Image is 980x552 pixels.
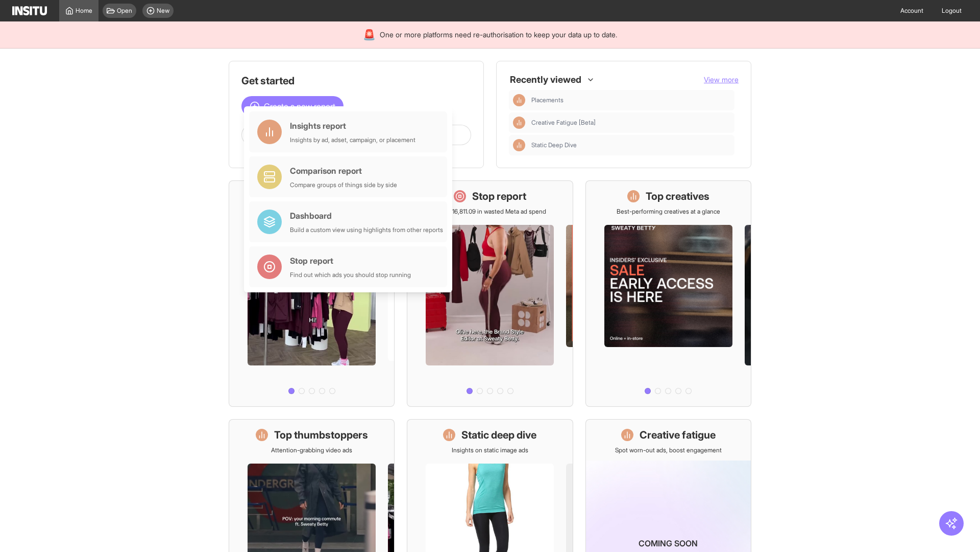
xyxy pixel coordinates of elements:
div: 🚨 [363,28,376,42]
div: Insights [513,139,525,151]
h1: Static deep dive [461,428,536,442]
p: Best-performing creatives at a glance [617,208,720,216]
span: Static Deep Dive [531,141,730,149]
div: Stop report [290,255,411,267]
a: Top creativesBest-performing creatives at a glance [585,180,751,407]
p: Save £16,811.09 in wasted Meta ad spend [434,208,546,216]
span: Creative Fatigue [Beta] [531,119,596,127]
a: What's live nowSee all active ads instantly [229,180,395,407]
a: Stop reportSave £16,811.09 in wasted Meta ad spend [407,180,573,407]
p: Insights on static image ads [452,446,528,454]
p: Attention-grabbing video ads [271,446,352,454]
span: Create a new report [264,100,335,112]
span: One or more platforms need re-authorisation to keep your data up to date. [380,30,617,40]
h1: Top thumbstoppers [274,428,368,442]
div: Compare groups of things side by side [290,181,397,189]
span: Creative Fatigue [Beta] [531,119,730,127]
h1: Stop report [472,189,526,203]
div: Insights [513,94,525,106]
h1: Top creatives [646,189,709,203]
span: New [157,7,169,15]
span: Static Deep Dive [531,141,577,149]
div: Insights report [290,120,415,132]
div: Find out which ads you should stop running [290,271,411,279]
span: Placements [531,96,730,104]
div: Insights by ad, adset, campaign, or placement [290,136,415,144]
div: Build a custom view using highlights from other reports [290,226,443,234]
span: Placements [531,96,563,104]
div: Dashboard [290,210,443,222]
span: View more [704,75,739,84]
button: View more [704,75,739,85]
img: Logo [12,6,47,15]
h1: Get started [241,74,471,88]
span: Open [117,7,132,15]
span: Home [76,7,92,15]
button: Create a new report [241,96,344,117]
div: Insights [513,117,525,129]
div: Comparison report [290,165,397,177]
